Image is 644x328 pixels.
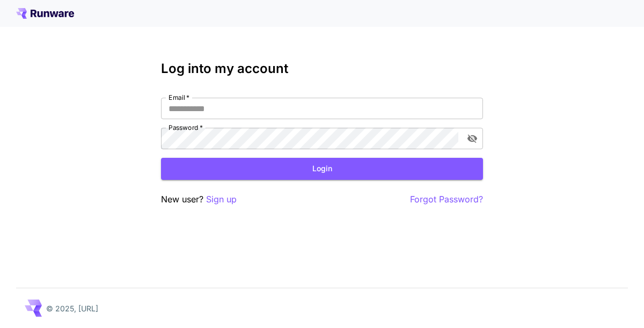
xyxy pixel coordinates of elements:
label: Email [169,93,189,102]
button: Sign up [206,193,237,206]
button: Forgot Password? [410,193,483,206]
h3: Log into my account [161,61,483,76]
label: Password [169,123,203,132]
p: © 2025, [URL] [46,303,98,314]
button: Login [161,158,483,180]
button: toggle password visibility [463,129,482,148]
p: New user? [161,193,237,206]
